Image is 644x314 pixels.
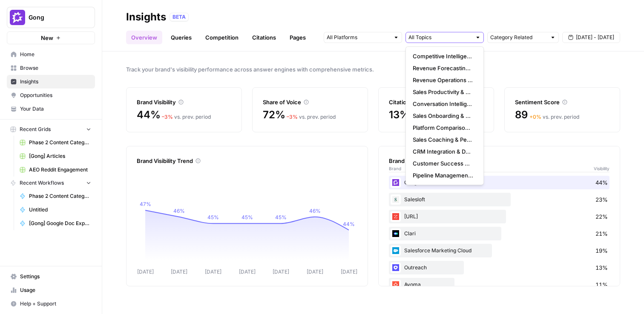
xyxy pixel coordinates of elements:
span: + 0 % [529,114,541,120]
div: Outreach [389,261,609,274]
a: Phase 2 Content Categorizer Grid [16,136,95,149]
tspan: 45% [207,214,219,220]
span: – 3 % [162,114,173,120]
span: Usage [20,286,91,294]
span: Track your brand's visibility performance across answer engines with comprehensive metrics. [126,65,620,74]
div: vs. prev. period [529,113,579,121]
button: Workspace: Gong [7,7,95,28]
span: Sales Coaching & Performance Improvement [413,135,473,144]
button: Recent Grids [7,123,95,136]
img: h6qlr8a97mop4asab8l5qtldq2wv [391,228,401,239]
span: Browse [20,64,91,72]
span: 44% [595,178,608,187]
span: [Gong] Articles [29,152,91,160]
span: 21% [595,229,608,238]
a: Citations [247,31,281,44]
div: Brand Visibility [137,98,231,106]
button: [DATE] - [DATE] [562,32,620,43]
span: Untitled [29,206,91,214]
button: Recent Workflows [7,177,95,189]
tspan: [DATE] [273,268,289,275]
span: Visibility [594,165,609,172]
a: Home [7,48,95,61]
a: AEO Reddit Engagement [16,163,95,177]
span: Insights [20,78,91,86]
a: Usage [7,283,95,297]
input: All Topics [408,33,471,42]
tspan: 46% [309,208,321,214]
span: Competitive Intelligence & Market Insights [413,52,473,60]
span: – 3 % [287,114,298,120]
div: BETA [170,13,189,21]
tspan: [DATE] [137,268,154,275]
div: Brand Visibility Rankings [389,157,609,165]
a: [Gong] Google Doc Export [16,217,95,230]
span: Your Data [20,105,91,113]
span: Recent Grids [20,126,51,133]
div: Salesloft [389,193,609,206]
span: Platform Comparison & Selection [413,123,473,132]
tspan: [DATE] [239,268,256,275]
span: 22% [595,212,608,221]
div: vs. prev. period [287,113,336,121]
span: Pipeline Management & Deal Intelligence [413,171,473,180]
a: Insights [7,75,95,88]
div: Salesforce Marketing Cloud [389,244,609,257]
div: Brand Visibility Trend [137,157,357,165]
span: Customer Success & Retention [413,159,473,168]
a: Opportunities [7,88,95,102]
input: All Platforms [327,33,390,42]
div: Share of Voice [263,98,357,106]
img: hqfc7lxcqkggco7ktn8he1iiiia8 [391,263,401,273]
tspan: [DATE] [205,268,221,275]
span: 11% [595,280,608,289]
span: Revenue Forecasting & Predictability [413,64,473,72]
input: Category Related [490,33,546,42]
span: Settings [20,273,91,280]
a: Untitled [16,203,95,217]
a: Overview [126,31,162,44]
span: 23% [595,195,608,204]
span: Phase 2 Content Categorizer [29,192,91,200]
img: wsphppoo7wgauyfs4ako1dw2w3xh [391,280,401,290]
span: Help + Support [20,300,91,308]
tspan: 45% [275,214,287,220]
a: Competition [200,31,244,44]
tspan: [DATE] [307,268,323,275]
span: Sales Productivity & Automation [413,88,473,96]
img: vpq3xj2nnch2e2ivhsgwmf7hbkjf [391,194,401,205]
a: Your Data [7,102,95,116]
tspan: 44% [343,221,355,227]
a: Browse [7,61,95,75]
a: Phase 2 Content Categorizer [16,189,95,203]
tspan: 46% [173,208,185,214]
span: [DATE] - [DATE] [576,34,614,41]
span: AEO Reddit Engagement [29,166,91,174]
span: Revenue Operations & Analytics [413,76,473,84]
span: 72% [263,108,285,122]
img: w6cjb6u2gvpdnjw72qw8i2q5f3eb [391,177,401,188]
div: Clari [389,227,609,240]
span: Sales Onboarding & Training [413,111,473,120]
tspan: 47% [140,201,151,207]
a: [Gong] Articles [16,149,95,163]
div: vs. prev. period [162,113,211,121]
a: Settings [7,270,95,283]
div: Avoma [389,278,609,291]
button: Help + Support [7,297,95,311]
a: Queries [166,31,197,44]
span: Opportunities [20,91,91,99]
div: Gong [389,176,609,189]
img: t5ivhg8jor0zzagzc03mug4u0re5 [391,245,401,256]
span: 19% [595,246,608,255]
span: 13% [595,263,608,272]
tspan: 45% [241,214,253,220]
span: Conversation Intelligence & Call Recording [413,100,473,108]
span: 44% [137,108,160,122]
button: New [7,31,95,44]
div: Insights [126,10,166,24]
img: Gong Logo [10,10,25,25]
div: [URL] [389,210,609,223]
span: Brand [389,165,401,172]
div: Citation Rate [389,98,483,106]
